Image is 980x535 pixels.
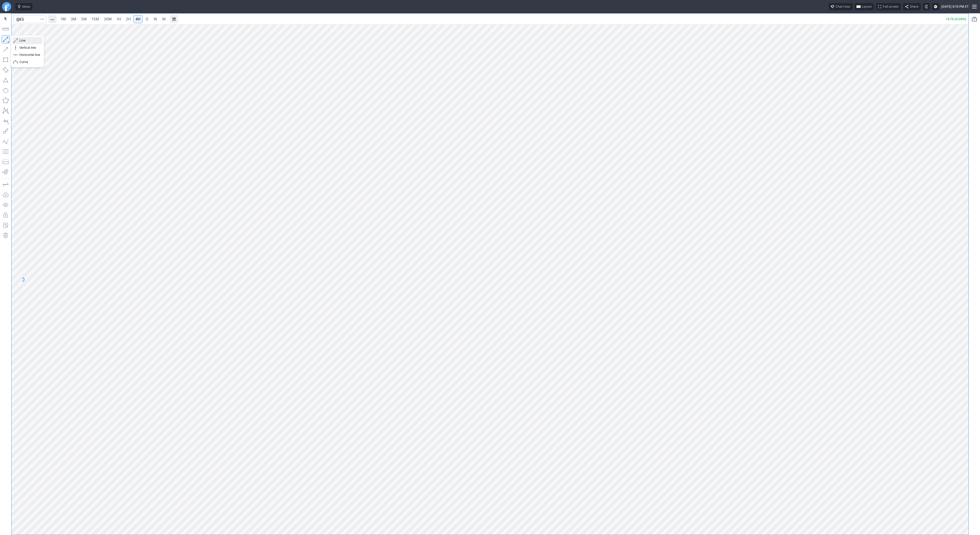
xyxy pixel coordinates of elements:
[903,3,921,10] button: Share
[162,17,166,21] span: M
[136,17,140,21] span: 4H
[2,158,10,166] button: Position
[2,107,10,115] button: XABCD
[2,117,10,125] button: Text
[2,191,10,199] button: Drawings autosave: Off
[19,59,40,65] span: Curve
[2,96,10,105] button: Polygon
[2,86,10,94] button: Ellipse
[836,4,850,9] span: Chart tour
[923,3,930,10] button: Toggle dark mode
[160,15,168,23] a: M
[883,4,899,9] span: Full screen
[829,3,853,10] button: Chart tour
[2,168,10,176] button: Anchored VWAP
[89,15,101,23] a: 15M
[81,17,87,21] span: 5M
[14,15,46,23] input: Search
[2,76,10,84] button: Triangle
[39,15,46,23] button: Search
[19,52,40,57] span: Horizontal line
[126,17,131,21] span: 2H
[11,35,44,67] div: Line
[2,180,10,189] button: Drawing mode: Single
[855,3,874,10] button: Layout
[133,15,143,23] a: 4H
[2,56,10,64] button: Rectangle
[2,221,10,229] button: Add note
[170,15,178,23] button: Range
[2,137,10,145] button: Elliott waves
[2,127,10,135] button: Brush
[79,15,89,23] a: 5M
[58,15,68,23] a: 1M
[151,15,160,23] a: W
[19,45,40,50] span: Vertical line
[15,3,32,10] button: Ideas
[2,35,10,43] button: Line
[2,66,10,74] button: Rotated rectangle
[71,17,76,21] span: 3M
[2,147,10,156] button: Fibonacci retracements
[22,4,30,9] span: Ideas
[124,15,133,23] a: 2H
[876,3,901,10] button: Full screen
[2,2,11,11] a: Finviz.com
[2,45,10,54] button: Arrow
[932,3,939,10] button: Settings
[2,15,10,23] button: Mouse
[61,17,66,21] span: 1M
[862,4,872,9] span: Layout
[154,17,157,21] span: W
[2,201,10,209] button: Hide drawings
[946,18,966,21] p: +5.75 (0.09%)
[2,231,10,240] button: Remove all drawings
[102,15,114,23] a: 30M
[68,15,79,23] a: 3M
[146,17,148,21] span: D
[941,4,969,9] span: [DATE] 9:15 PM ET
[48,15,56,23] button: Interval
[970,15,978,23] button: Portfolio watchlist
[114,15,123,23] a: 1H
[92,17,99,21] span: 15M
[143,15,151,23] a: D
[910,4,918,9] span: Share
[19,38,40,43] span: Line
[2,211,10,219] button: Lock drawings
[104,17,112,21] span: 30M
[2,25,10,33] button: Measure
[117,17,121,21] span: 1H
